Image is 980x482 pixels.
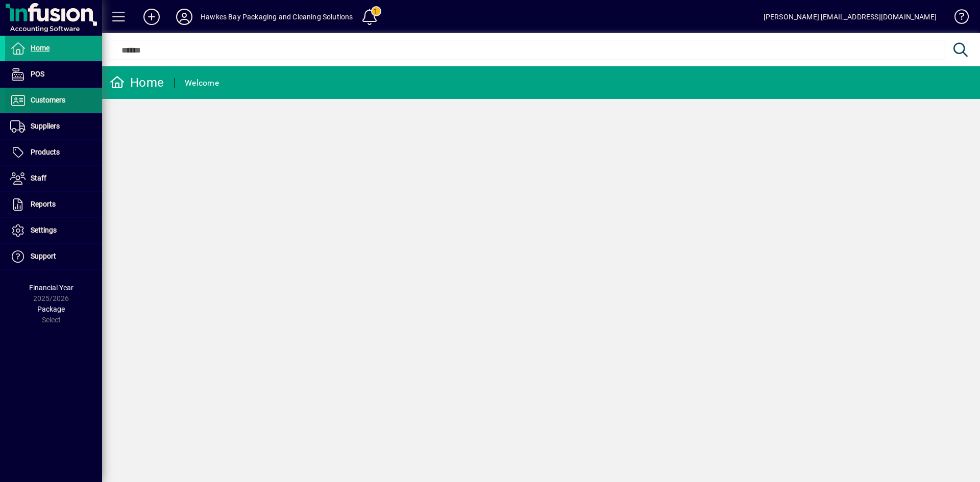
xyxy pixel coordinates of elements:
a: Settings [5,218,102,243]
div: Hawkes Bay Packaging and Cleaning Solutions [201,9,353,25]
span: Support [31,252,56,260]
span: Reports [31,200,56,208]
span: Financial Year [29,284,73,292]
button: Add [135,8,168,26]
button: Profile [168,8,201,26]
a: Products [5,140,102,165]
a: POS [5,62,102,87]
div: [PERSON_NAME] [EMAIL_ADDRESS][DOMAIN_NAME] [764,9,937,25]
div: Welcome [185,75,219,91]
div: Home [110,74,164,91]
span: Home [31,44,50,52]
span: Customers [31,96,65,104]
span: POS [31,70,44,78]
a: Suppliers [5,114,102,139]
span: Products [31,148,60,156]
span: Staff [31,174,46,182]
span: Package [37,305,65,313]
span: Settings [31,226,57,234]
a: Knowledge Base [947,2,967,35]
a: Support [5,244,102,269]
span: Suppliers [31,122,60,130]
a: Reports [5,192,102,217]
a: Customers [5,88,102,113]
a: Staff [5,166,102,191]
